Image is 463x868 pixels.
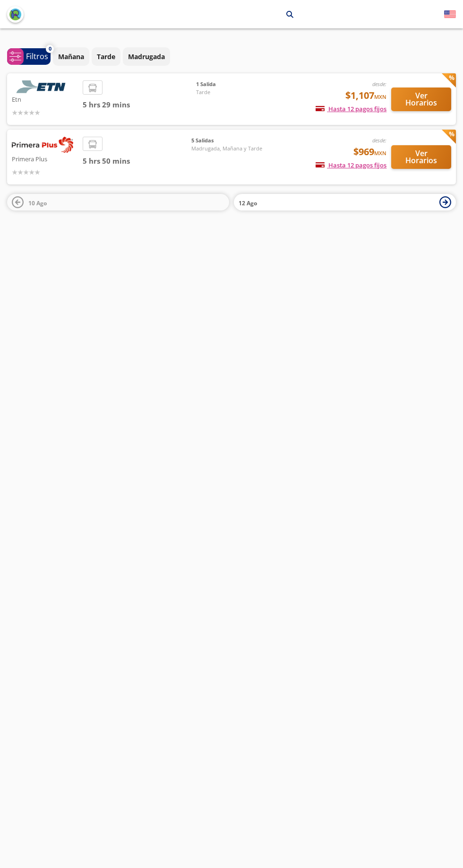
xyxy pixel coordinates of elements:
span: 5 Salidas [191,137,262,145]
em: desde: [372,137,386,144]
span: Hasta 12 pagos fijos [316,161,386,169]
p: [GEOGRAPHIC_DATA][PERSON_NAME] [208,9,279,19]
span: 10 Ago [28,199,47,207]
button: back [7,6,24,23]
small: MXN [374,149,386,157]
span: 12 Ago [239,199,257,207]
p: Madrugada [128,52,165,61]
p: Filtros [26,51,48,62]
button: Ver Horarios [391,88,451,111]
img: Primera Plus [12,137,73,153]
button: Tarde [92,47,120,66]
button: Mañana [53,47,89,66]
span: 5 hrs 50 mins [83,156,191,167]
small: MXN [374,93,386,100]
img: Etn [12,80,73,93]
span: Tarde [196,88,262,96]
span: Hasta 12 pagos fijos [316,105,386,113]
span: $1,107 [345,88,386,103]
span: Madrugada, Mañana y Tarde [191,145,262,153]
button: 0Filtros [7,48,51,65]
span: 5 hrs 29 mins [83,99,196,110]
em: desde: [372,80,386,88]
button: 12 Ago [234,194,456,210]
button: Madrugada [123,47,170,66]
button: Ver Horarios [391,145,451,169]
p: Tarde [97,52,115,61]
p: Morelia [172,9,197,19]
p: Primera Plus [12,153,78,164]
button: English [444,9,456,20]
span: 1 Salida [196,80,262,88]
p: Etn [12,93,78,105]
span: 0 [49,45,51,53]
p: Mañana [58,52,84,61]
span: $969 [353,145,386,159]
button: 10 Ago [7,194,229,210]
